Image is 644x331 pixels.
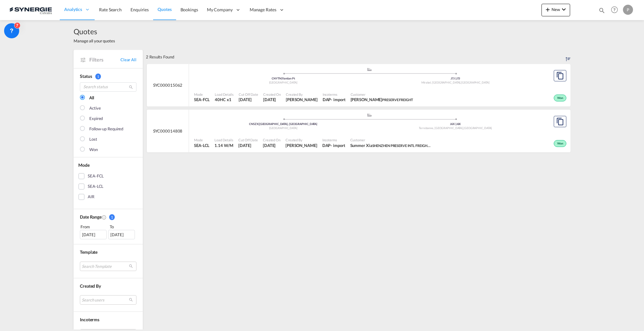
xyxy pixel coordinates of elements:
[89,105,101,111] div: Active
[78,173,138,179] md-checkbox: SEA-FCL
[88,194,94,200] div: AIR
[89,136,97,143] div: Lost
[102,215,107,220] md-icon: Created On
[366,68,373,71] md-icon: assets/icons/custom/ship-fill.svg
[544,6,552,13] md-icon: icon-plus 400-fg
[89,147,98,153] div: Won
[272,77,295,80] span: CNYTN Yantian Pt
[554,70,566,81] button: Copy Quote
[350,143,432,148] span: Summer Xia SHENZHEN PRESERVE INTL FREIGHT AGENCY LTD.
[89,95,94,101] div: All
[556,118,564,125] md-icon: assets/icons/custom/copyQuote.svg
[9,3,52,17] img: 1f56c880d42311ef80fc7dca854c8e59.png
[207,7,233,13] span: My Company
[109,224,137,230] div: To
[214,143,233,148] span: 1.14 W/M
[194,143,209,148] span: SEA-LCL
[450,122,456,126] span: J6X
[147,110,570,152] div: SYC000014808 assets/icons/custom/ship-fill.svgassets/icons/custom/roll-o-plane.svgOriginShenzhen,...
[366,113,373,117] md-icon: assets/icons/custom/ship-fill.svg
[80,283,101,289] span: Created By
[554,116,566,127] button: Copy Quote
[323,97,331,102] div: DAP
[455,122,456,126] span: |
[566,50,570,64] div: Sort by: Created On
[99,7,122,12] span: Rate Search
[323,92,346,97] span: Incoterms
[180,7,198,12] span: Bookings
[461,81,489,84] span: [GEOGRAPHIC_DATA]
[88,173,104,179] div: SEA-FCL
[239,92,258,97] span: Cut Off Date
[108,230,135,239] div: [DATE]
[194,138,209,142] span: Mode
[322,143,331,148] div: DAP
[80,73,136,79] div: Status 1
[80,82,136,92] input: Search status
[286,92,318,97] span: Created By
[263,92,281,97] span: Created On
[153,128,183,134] span: SYC000014808
[130,7,149,12] span: Enquiries
[80,317,99,322] span: Incoterms
[258,122,259,126] span: |
[351,97,413,102] span: Poppy Chan PRESERVE FREIGHT
[215,92,234,97] span: Load Details
[109,214,115,220] span: 1
[78,194,138,200] md-checkbox: AIR
[80,230,107,239] div: [DATE]
[269,126,297,130] span: [GEOGRAPHIC_DATA]
[372,143,451,148] span: SHENZHEN PRESERVE INTL FREIGHT AGENCY LTD.
[554,95,566,101] div: Won
[350,138,432,142] span: Customer
[78,162,90,168] span: Mode
[78,183,138,190] md-checkbox: SEA-LCL
[147,64,570,107] div: SYC000015062 assets/icons/custom/ship-fill.svgassets/icons/custom/roll-o-plane.svgOriginYantian P...
[263,138,280,142] span: Created On
[456,122,461,126] span: J6X
[286,138,317,142] span: Created By
[238,138,258,142] span: Cut Off Date
[421,81,461,84] span: Mirabel, [GEOGRAPHIC_DATA]
[95,73,101,79] span: 1
[623,5,633,15] div: P
[609,4,620,15] span: Help
[215,97,234,102] span: 40HC x 1
[544,7,568,12] span: New
[456,77,460,80] span: J7J
[146,50,174,64] div: 2 Results Found
[463,126,464,130] span: ,
[322,138,345,142] span: Incoterms
[120,57,136,62] a: Clear All
[609,4,623,16] div: Help
[598,7,605,14] md-icon: icon-magnify
[80,249,97,255] span: Template
[89,116,103,122] div: Expired
[80,224,108,230] div: From
[557,96,565,100] span: Won
[286,143,317,148] span: Pablo Gomez Saldarriaga
[351,92,413,97] span: Customer
[89,56,120,63] span: Filters
[239,97,258,102] span: 25 Sep 2025
[238,143,258,148] span: 16 Sep 2025
[80,224,136,239] span: From To [DATE][DATE]
[330,143,345,148] div: - import
[464,126,492,130] span: [GEOGRAPHIC_DATA]
[74,38,115,44] span: Manage all your quotes
[64,6,82,13] span: Analytics
[249,122,317,126] span: CNSZX [GEOGRAPHIC_DATA], [GEOGRAPHIC_DATA]
[554,140,566,147] div: Won
[74,26,115,36] span: Quotes
[80,214,102,220] span: Date Range
[129,85,133,90] md-icon: icon-magnify
[560,6,568,13] md-icon: icon-chevron-down
[460,81,461,84] span: ,
[557,142,565,146] span: Won
[194,92,210,97] span: Mode
[153,82,183,88] span: SYC000015062
[455,77,456,80] span: |
[323,97,346,102] div: DAP import
[263,143,280,148] span: 16 Sep 2025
